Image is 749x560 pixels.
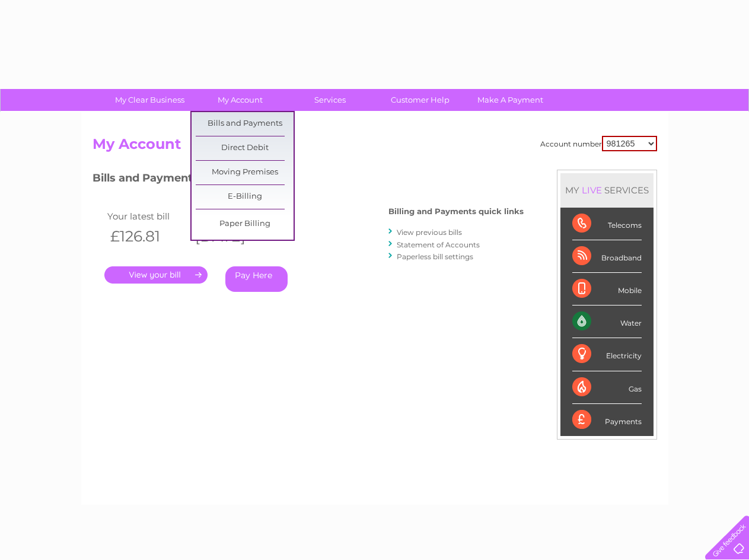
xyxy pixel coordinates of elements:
[196,112,294,136] a: Bills and Payments
[397,228,462,237] a: View previous bills
[572,371,642,404] div: Gas
[572,306,642,338] div: Water
[196,185,294,209] a: E-Billing
[196,212,294,236] a: Paper Billing
[579,184,604,196] div: LIVE
[540,136,657,151] div: Account number
[104,208,190,224] td: Your latest bill
[189,224,275,249] th: [DATE]
[572,208,642,240] div: Telecoms
[461,89,559,111] a: Make A Payment
[560,173,654,207] div: MY SERVICES
[397,252,473,261] a: Paperless bill settings
[104,266,208,284] a: .
[572,273,642,306] div: Mobile
[225,266,288,292] a: Pay Here
[93,170,524,190] h3: Bills and Payments
[572,404,642,436] div: Payments
[196,136,294,160] a: Direct Debit
[572,240,642,273] div: Broadband
[281,89,379,111] a: Services
[572,338,642,371] div: Electricity
[191,89,289,111] a: My Account
[93,136,657,158] h2: My Account
[388,207,524,216] h4: Billing and Payments quick links
[196,161,294,184] a: Moving Premises
[397,240,480,249] a: Statement of Accounts
[189,208,275,224] td: Invoice date
[104,224,190,249] th: £126.81
[371,89,469,111] a: Customer Help
[101,89,199,111] a: My Clear Business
